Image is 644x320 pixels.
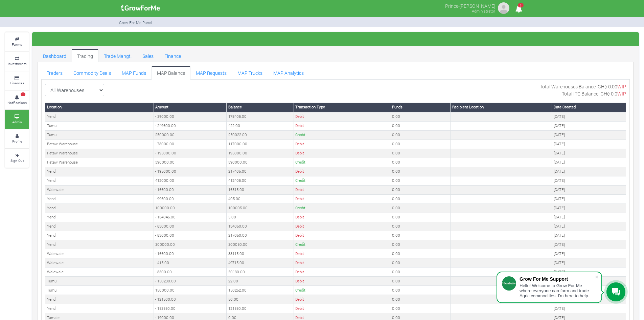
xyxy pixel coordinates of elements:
td: 0.00 [390,158,451,167]
a: Farms [5,33,29,51]
td: 0.00 [390,277,451,286]
td: [DATE] [552,185,626,194]
td: 0.00 [390,204,451,213]
td: Credit [294,130,390,140]
td: [DATE] [552,158,626,167]
td: 412405.00 [227,176,294,185]
td: 412000.00 [154,176,227,185]
td: 0.00 [390,176,451,185]
td: Yendi [45,222,154,231]
td: Debit [294,295,390,304]
td: 390000.00 [154,158,227,167]
td: [DATE] [552,258,626,268]
td: 5.00 [227,213,294,222]
td: - 153550.00 [154,304,227,313]
td: - 78000.00 [154,140,227,149]
td: 405.00 [227,194,294,204]
th: Funds [390,103,451,112]
td: [DATE] [552,304,626,313]
td: Debit [294,121,390,130]
td: [DATE] [552,213,626,222]
a: Dashboard [38,49,72,62]
td: [DATE] [552,149,626,158]
td: 22.00 [227,277,294,286]
td: Fataw Warehouse [45,158,154,167]
td: - 121500.00 [154,295,227,304]
div: Grow For Me Support [520,276,595,282]
a: MAP Trucks [232,66,268,79]
small: Notifications [7,100,27,105]
a: MAP Requests [190,66,232,79]
td: Credit [294,240,390,249]
td: 217405.00 [227,167,294,176]
a: Finance [159,49,186,62]
td: 0.00 [390,112,451,121]
td: 50.00 [227,295,294,304]
span: 1 [21,92,25,97]
td: Debit [294,194,390,204]
td: - 415.00 [154,258,227,268]
td: 178405.00 [227,112,294,121]
td: Yendi [45,240,154,249]
td: Yendi [45,295,154,304]
td: Credit [294,204,390,213]
td: Walewale [45,268,154,277]
td: 0.00 [390,258,451,268]
td: 33115.00 [227,249,294,258]
td: Yendi [45,112,154,121]
td: Debit [294,140,390,149]
th: Amount [154,103,227,112]
td: Walewale [45,249,154,258]
td: - 39000.00 [154,112,227,121]
small: Grow For Me Panel [119,20,152,25]
td: 134050.00 [227,222,294,231]
td: Debit [294,167,390,176]
a: Profile [5,129,29,148]
a: MAP Balance [152,66,190,79]
a: Admin [5,110,29,129]
td: Debit [294,222,390,231]
td: [DATE] [552,268,626,277]
div: Hello! Welcome to Grow For Me where everyone can farm and trade Agric commodities. I'm here to help. [520,283,595,298]
td: Yendi [45,213,154,222]
span: WIP [617,90,626,97]
td: Tumu [45,286,154,295]
td: 49715.00 [227,258,294,268]
td: 0.00 [390,140,451,149]
td: 0.00 [390,304,451,313]
td: Walewale [45,258,154,268]
td: - 134045.00 [154,213,227,222]
td: Debit [294,268,390,277]
td: - 8300.00 [154,268,227,277]
td: Yendi [45,231,154,240]
small: Finances [10,81,24,85]
a: Sales [137,49,159,62]
td: Debit [294,249,390,258]
td: [DATE] [552,204,626,213]
td: [DATE] [552,112,626,121]
a: Traders [41,66,68,79]
small: Profile [12,139,22,144]
small: Administrator [472,8,495,14]
td: 0.00 [390,249,451,258]
td: Yendi [45,194,154,204]
td: Yendi [45,204,154,213]
td: Debit [294,231,390,240]
img: growforme image [497,1,510,15]
p: Total ITC Balance: GH¢ 0.0 [562,90,626,97]
a: MAP Funds [116,66,152,79]
th: Location [45,103,154,112]
td: [DATE] [552,176,626,185]
td: 0.00 [390,213,451,222]
td: Tumu [45,277,154,286]
a: MAP Analytics [268,66,309,79]
td: Debit [294,149,390,158]
td: Debit [294,185,390,194]
td: - 195000.00 [154,149,227,158]
td: 250022.00 [227,130,294,140]
td: Debit [294,258,390,268]
td: 0.00 [390,121,451,130]
a: Sign Out [5,149,29,168]
td: 217050.00 [227,231,294,240]
td: 100000.00 [154,204,227,213]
